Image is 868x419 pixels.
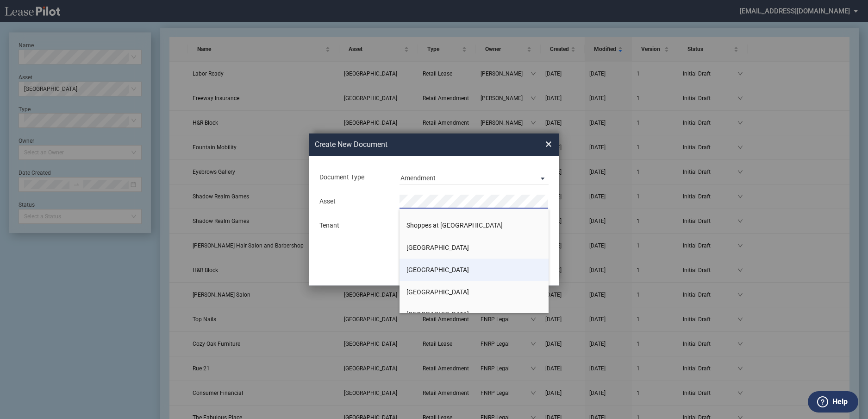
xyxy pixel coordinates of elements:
li: [GEOGRAPHIC_DATA] [400,281,549,303]
span: × [545,137,552,152]
md-select: Document Type: Amendment [400,171,549,184]
li: Shoppes at [GEOGRAPHIC_DATA] [400,214,549,236]
li: [GEOGRAPHIC_DATA] [400,259,549,281]
div: Asset [314,197,394,206]
div: Amendment [400,174,436,182]
h2: Create New Document [315,140,512,150]
label: Help [832,396,848,408]
span: [GEOGRAPHIC_DATA] [406,266,469,273]
md-dialog: Create New ... [309,133,559,286]
div: Document Type [314,173,394,182]
span: [GEOGRAPHIC_DATA] [406,288,469,296]
span: [GEOGRAPHIC_DATA] [406,244,469,251]
span: Shoppes at [GEOGRAPHIC_DATA] [406,222,503,229]
li: [GEOGRAPHIC_DATA] [400,303,549,325]
span: [GEOGRAPHIC_DATA] [406,311,469,318]
li: [GEOGRAPHIC_DATA] [400,236,549,259]
div: Tenant [314,221,394,230]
